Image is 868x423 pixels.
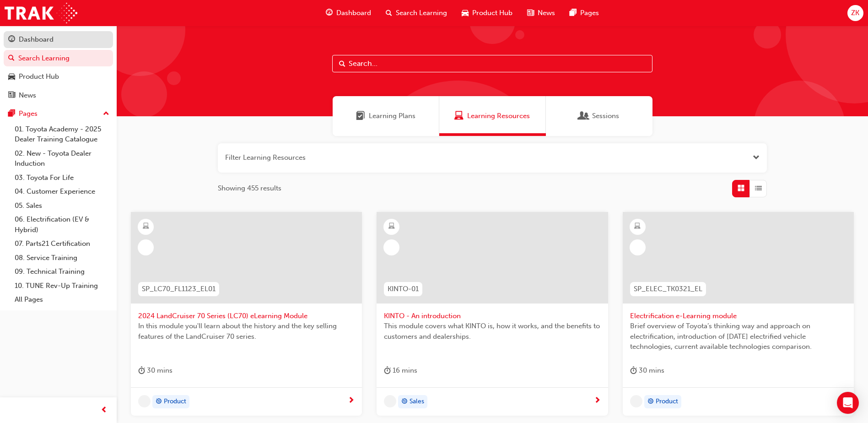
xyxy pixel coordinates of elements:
a: 02. New - Toyota Dealer Induction [11,146,113,171]
span: Brief overview of Toyota’s thinking way and approach on electrification, introduction of [DATE] e... [630,321,846,352]
img: Trak [5,3,77,23]
span: Grid [738,183,744,194]
div: Pages [19,108,38,119]
button: Open the filter [753,152,760,163]
div: Open Intercom Messenger [837,392,859,414]
span: Sessions [592,111,619,121]
a: News [4,87,113,104]
a: pages-iconPages [562,4,606,22]
span: KINTO - An introduction [384,311,600,321]
span: undefined-icon [630,395,642,407]
a: KINTO-01KINTO - An introductionThis module covers what KINTO is, how it works, and the benefits t... [377,212,608,416]
a: 03. Toyota For Life [11,171,113,185]
a: 05. Sales [11,199,113,213]
a: Search Learning [4,50,113,67]
span: target-icon [401,396,408,408]
span: Showing 455 results [218,183,281,194]
div: 30 mins [630,365,664,376]
a: 06. Electrification (EV & Hybrid) [11,212,113,237]
a: Learning PlansLearning Plans [333,96,439,136]
span: duration-icon [384,365,391,376]
a: All Pages [11,293,113,307]
a: SessionsSessions [546,96,652,136]
div: Product Hub [19,71,59,82]
a: SP_LC70_FL1123_EL012024 LandCruiser 70 Series (LC70) eLearning ModuleIn this module you'll learn ... [131,212,362,416]
span: next-icon [594,397,601,405]
a: Product Hub [4,68,113,85]
span: Pages [580,8,599,18]
div: News [19,90,36,101]
span: learningResourceType_ELEARNING-icon [143,221,149,233]
div: Dashboard [19,34,54,45]
a: 10. TUNE Rev-Up Training [11,279,113,293]
a: 04. Customer Experience [11,184,113,199]
span: Sessions [579,111,588,121]
a: 07. Parts21 Certification [11,237,113,251]
button: DashboardSearch LearningProduct HubNews [4,29,113,105]
span: Learning Plans [356,111,365,121]
span: search-icon [386,7,392,19]
span: car-icon [8,73,15,81]
a: 08. Service Training [11,251,113,265]
button: Pages [4,105,113,122]
span: next-icon [348,397,355,405]
a: SP_ELEC_TK0321_ELElectrification e-Learning moduleBrief overview of Toyota’s thinking way and app... [623,212,854,416]
span: Learning Resources [467,111,530,121]
span: target-icon [647,396,654,408]
a: news-iconNews [520,4,562,22]
span: pages-icon [570,7,577,19]
span: News [538,8,555,18]
span: Electrification e-Learning module [630,311,846,321]
span: 2024 LandCruiser 70 Series (LC70) eLearning Module [138,311,355,321]
a: 09. Technical Training [11,265,113,279]
div: 16 mins [384,365,417,376]
span: learningResourceType_ELEARNING-icon [634,221,641,233]
span: Product Hub [472,8,512,18]
span: ZK [851,8,859,18]
input: Search... [332,55,652,72]
span: Product [164,396,186,407]
span: Search [339,59,345,69]
span: In this module you'll learn about the history and the key selling features of the LandCruiser 70 ... [138,321,355,342]
span: duration-icon [138,365,145,376]
a: 01. Toyota Academy - 2025 Dealer Training Catalogue [11,122,113,146]
span: undefined-icon [384,395,396,407]
span: Search Learning [396,8,447,18]
a: car-iconProduct Hub [454,4,520,22]
span: search-icon [8,54,15,63]
button: ZK [847,5,863,21]
div: 30 mins [138,365,173,376]
span: This module covers what KINTO is, how it works, and the benefits to customers and dealerships. [384,321,600,342]
span: Dashboard [336,8,371,18]
span: news-icon [8,92,15,100]
span: Learning Plans [369,111,415,121]
span: SP_LC70_FL1123_EL01 [142,284,216,294]
span: learningResourceType_ELEARNING-icon [388,221,395,233]
span: car-icon [462,7,469,19]
a: Learning ResourcesLearning Resources [439,96,546,136]
span: news-icon [527,7,534,19]
span: undefined-icon [138,395,151,407]
span: guage-icon [8,36,15,44]
span: SP_ELEC_TK0321_EL [634,284,702,294]
a: Dashboard [4,31,113,48]
span: Sales [410,396,424,407]
span: List [755,183,762,194]
span: Learning Resources [454,111,464,121]
a: guage-iconDashboard [318,4,378,22]
span: Product [656,396,678,407]
span: KINTO-01 [388,284,419,294]
span: pages-icon [8,110,15,118]
span: duration-icon [630,365,637,376]
span: up-icon [103,108,109,120]
a: search-iconSearch Learning [378,4,454,22]
span: target-icon [156,396,162,408]
span: prev-icon [101,405,108,416]
span: guage-icon [326,7,333,19]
